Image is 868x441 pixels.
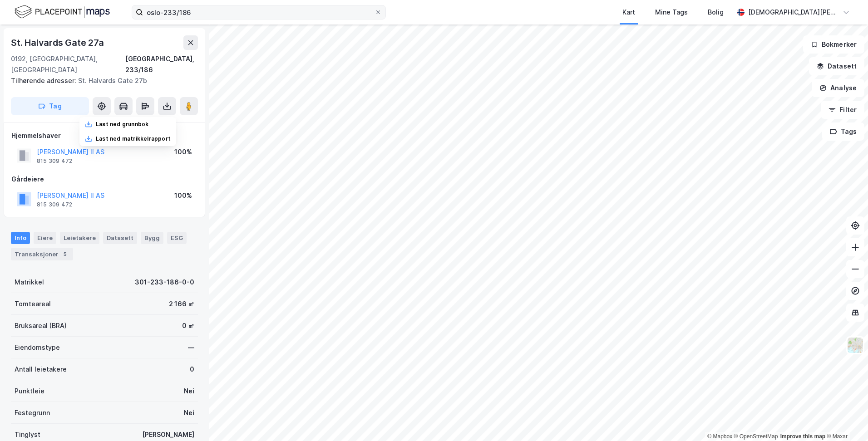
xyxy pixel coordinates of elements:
[96,135,171,142] div: Last ned matrikkelrapport
[34,232,56,244] div: Eiere
[11,232,30,244] div: Info
[174,147,192,157] div: 100%
[11,174,197,185] div: Gårdeiere
[707,433,732,440] a: Mapbox
[15,407,50,418] div: Festegrunn
[708,7,724,18] div: Bolig
[11,35,106,50] div: St. Halvards Gate 27a
[823,397,868,441] iframe: Chat Widget
[174,190,192,201] div: 100%
[15,429,40,440] div: Tinglyst
[809,57,864,75] button: Datasett
[847,337,864,354] img: Z
[803,35,864,54] button: Bokmerker
[15,277,44,288] div: Matrikkel
[11,54,125,75] div: 0192, [GEOGRAPHIC_DATA], [GEOGRAPHIC_DATA]
[823,397,868,441] div: Kontrollprogram for chat
[37,201,72,208] div: 815 309 472
[141,232,163,244] div: Bygg
[37,157,72,165] div: 815 309 472
[125,54,198,75] div: [GEOGRAPHIC_DATA], 233/186
[190,364,194,375] div: 0
[15,386,44,397] div: Punktleie
[655,7,688,18] div: Mine Tags
[15,364,67,375] div: Antall leietakere
[184,407,194,418] div: Nei
[11,130,197,141] div: Hjemmelshaver
[135,277,194,288] div: 301-233-186-0-0
[96,121,148,128] div: Last ned grunnbok
[622,7,635,18] div: Kart
[821,101,864,119] button: Filter
[780,433,825,440] a: Improve this map
[103,232,137,244] div: Datasett
[734,433,778,440] a: OpenStreetMap
[11,248,73,260] div: Transaksjoner
[822,122,864,141] button: Tags
[188,342,194,353] div: —
[182,320,194,331] div: 0 ㎡
[167,232,187,244] div: ESG
[184,386,194,397] div: Nei
[142,429,194,440] div: [PERSON_NAME]
[11,77,78,84] span: Tilhørende adresser:
[15,320,67,331] div: Bruksareal (BRA)
[143,5,375,19] input: Søk på adresse, matrikkel, gårdeiere, leietakere eller personer
[60,232,99,244] div: Leietakere
[812,79,864,97] button: Analyse
[169,299,194,309] div: 2 166 ㎡
[60,250,69,259] div: 5
[11,75,191,86] div: St. Halvards Gate 27b
[15,342,60,353] div: Eiendomstype
[15,299,51,309] div: Tomteareal
[748,7,839,18] div: [DEMOGRAPHIC_DATA][PERSON_NAME]
[11,97,89,115] button: Tag
[15,4,110,20] img: logo.f888ab2527a4732fd821a326f86c7f29.svg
